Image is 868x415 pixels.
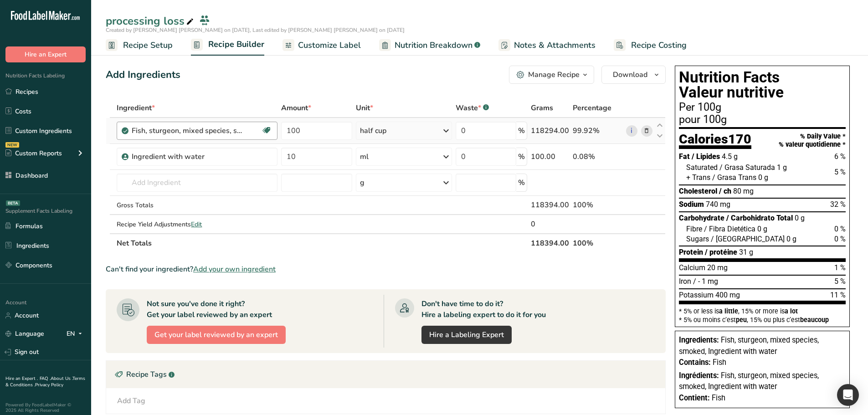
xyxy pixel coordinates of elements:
span: 80 mg [733,187,754,195]
button: Hire an Expert [5,46,86,62]
span: 0 g [757,225,767,233]
div: 100% [573,200,622,210]
span: Sugars [686,235,709,243]
a: Notes & Attachments [498,35,596,56]
div: processing loss [106,13,195,29]
a: Terms & Conditions . [5,375,85,388]
div: 118294.00 [531,125,569,136]
th: Net Totals [115,233,529,252]
span: Amount [281,102,311,113]
span: peu [736,316,747,323]
span: Fibre [686,225,702,233]
a: Privacy Policy [35,382,63,388]
span: 32 % [830,200,846,209]
span: / Grasa Saturada [719,163,775,172]
span: Grams [531,102,553,113]
div: Per 100g [679,102,846,113]
div: 118394.00 [531,200,569,210]
span: Ingrédients: [679,371,719,380]
div: Open Intercom Messenger [837,384,859,406]
h1: Nutrition Facts Valeur nutritive [679,70,846,100]
a: About Us . [51,375,72,382]
span: 4.5 g [722,152,738,161]
span: Iron [679,277,691,286]
div: g [360,177,365,188]
a: Recipe Costing [614,35,687,56]
div: Powered By FoodLabelMaker © 2025 All Rights Reserved [5,402,86,413]
div: 99.92% [573,125,622,136]
a: Recipe Setup [106,35,173,56]
a: Customize Label [282,35,361,56]
div: half cup [360,125,386,136]
span: / Lipides [692,152,720,161]
button: Get your label reviewed by an expert [147,326,286,344]
span: Fish [712,394,725,402]
span: Notes & Attachments [514,39,596,51]
span: Contains: [679,358,711,367]
span: Fish, sturgeon, mixed species, smoked, Ingredient with water [679,336,819,356]
span: Contient: [679,394,710,402]
span: Cholesterol [679,187,717,195]
div: Calories [679,133,751,149]
div: Waste [456,102,489,113]
span: Recipe Costing [631,39,687,51]
div: Gross Totals [117,200,277,210]
span: 1 g [777,163,787,172]
div: Add Ingredients [106,67,180,82]
input: Add Ingredient [117,174,277,192]
div: Recipe Tags [106,361,665,388]
div: Don't have time to do it? Hire a labeling expert to do it for you [421,298,546,320]
span: 20 mg [707,263,728,272]
a: Nutrition Breakdown [379,35,480,56]
a: Hire a Labeling Expert [421,326,512,344]
div: Not sure you've done it right? Get your label reviewed by an expert [147,298,272,320]
span: Recipe Builder [208,38,264,51]
button: Manage Recipe [509,66,594,84]
span: Sodium [679,200,704,209]
span: a little [719,307,738,315]
div: ml [360,151,369,162]
span: 5 % [834,168,846,176]
span: 0 % [834,235,846,243]
div: % Daily Value * % valeur quotidienne * [779,133,846,149]
span: + Trans [686,173,710,182]
span: Add your own ingredient [193,264,276,275]
div: Manage Recipe [528,69,580,80]
span: Unit [356,102,373,113]
span: / Grasa Trans [712,173,756,182]
a: FAQ . [40,375,51,382]
span: beaucoup [800,316,829,323]
th: 118394.00 [529,233,571,252]
span: / [GEOGRAPHIC_DATA] [711,235,785,243]
div: 0 [531,219,569,230]
div: BETA [6,200,20,206]
div: 0.08% [573,151,622,162]
th: 100% [571,233,624,252]
span: 0 % [834,225,846,233]
span: 6 % [834,152,846,161]
button: Download [601,66,666,84]
span: Download [613,69,647,80]
span: Fish [713,358,726,367]
span: Percentage [573,102,611,113]
span: Fat [679,152,690,161]
span: Ingredient [117,102,155,113]
span: Get your label reviewed by an expert [154,329,278,340]
span: 5 % [834,277,846,286]
div: 100.00 [531,151,569,162]
a: Language [5,326,44,342]
span: / Carbohidrato Total [726,214,793,222]
span: / protéine [705,248,737,256]
span: Saturated [686,163,718,172]
span: Created by [PERSON_NAME] [PERSON_NAME] on [DATE], Last edited by [PERSON_NAME] [PERSON_NAME] on [... [106,26,405,34]
a: Hire an Expert . [5,375,38,382]
span: 400 mg [715,291,740,299]
div: EN [67,328,86,339]
span: Customize Label [298,39,361,51]
span: Protein [679,248,703,256]
span: / Fibra Dietética [704,225,755,233]
span: 0 g [795,214,805,222]
span: 1 % [834,263,846,272]
div: Add Tag [117,395,145,406]
div: Ingredient with water [132,151,246,162]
